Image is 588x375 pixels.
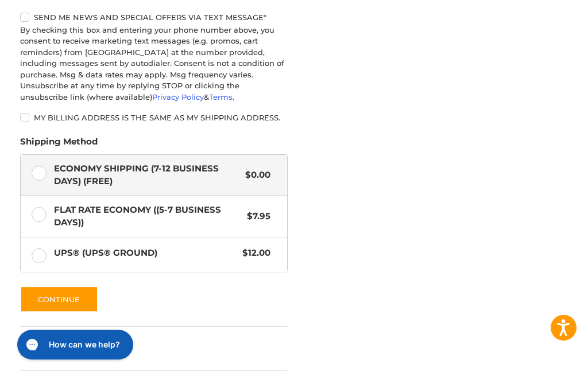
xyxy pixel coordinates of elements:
[20,286,98,312] button: Continue
[20,25,288,103] div: By checking this box and entering your phone number above, you consent to receive marketing text ...
[152,92,204,101] a: Privacy Policy
[209,92,233,101] a: Terms
[20,113,288,122] label: My billing address is the same as my shipping address.
[239,169,270,182] span: $0.00
[20,135,98,154] legend: Shipping Method
[54,204,241,229] span: Flat Rate Economy ((5-7 Business Days))
[11,326,137,364] iframe: Gorgias live chat messenger
[241,210,270,223] span: $7.95
[54,247,237,260] span: UPS® (UPS® Ground)
[237,247,270,260] span: $12.00
[54,162,239,188] span: Economy Shipping (7-12 Business Days) (Free)
[20,13,288,22] label: Send me news and special offers via text message*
